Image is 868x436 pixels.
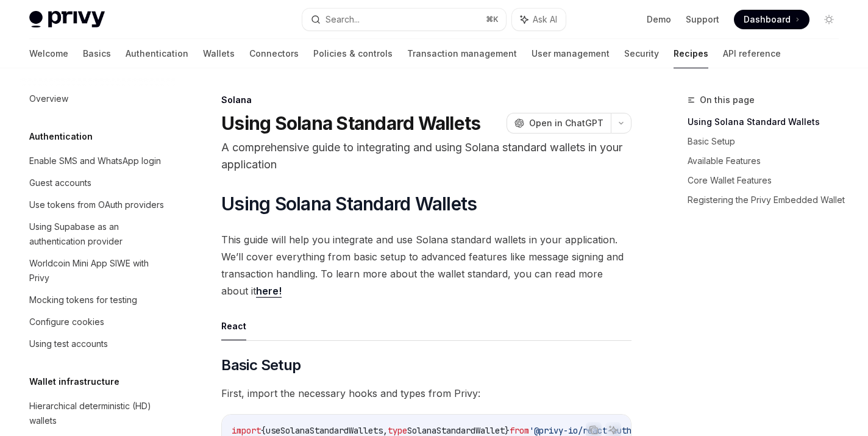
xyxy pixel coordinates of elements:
[256,285,282,298] a: here!
[688,190,848,210] a: Registering the Privy Embedded Wallet
[29,154,161,168] div: Enable SMS and WhatsApp login
[232,425,261,436] span: import
[221,356,301,375] span: Basic Setup
[83,39,111,68] a: Basics
[723,39,781,68] a: API reference
[688,171,848,190] a: Core Wallet Features
[29,399,168,428] div: Hierarchical deterministic (HD) wallets
[383,425,388,436] span: ,
[674,39,708,68] a: Recipes
[529,425,671,436] span: '@privy-io/react-auth/solana'
[249,39,299,68] a: Connectors
[512,9,566,30] button: Ask AI
[529,117,603,129] span: Open in ChatGPT
[221,312,246,340] button: React
[533,13,557,26] span: Ask AI
[29,176,91,190] div: Guest accounts
[407,39,517,68] a: Transaction management
[20,150,176,172] a: Enable SMS and WhatsApp login
[266,425,383,436] span: useSolanaStandardWallets
[221,112,480,134] h1: Using Solana Standard Wallets
[700,93,755,107] span: On this page
[688,112,848,132] a: Using Solana Standard Wallets
[221,94,631,106] div: Solana
[221,193,477,215] span: Using Solana Standard Wallets
[388,425,407,436] span: type
[686,13,719,26] a: Support
[313,39,393,68] a: Policies & controls
[29,256,168,285] div: Worldcoin Mini App SIWE with Privy
[29,91,68,106] div: Overview
[20,216,176,252] a: Using Supabase as an authentication provider
[126,39,188,68] a: Authentication
[325,12,360,27] div: Search...
[688,132,848,151] a: Basic Setup
[819,10,839,29] button: Toggle dark mode
[29,39,68,68] a: Welcome
[744,13,791,26] span: Dashboard
[29,293,137,307] div: Mocking tokens for testing
[20,395,176,432] a: Hierarchical deterministic (HD) wallets
[532,39,610,68] a: User management
[20,194,176,216] a: Use tokens from OAuth providers
[647,13,671,26] a: Demo
[688,151,848,171] a: Available Features
[20,252,176,289] a: Worldcoin Mini App SIWE with Privy
[221,231,631,299] span: This guide will help you integrate and use Solana standard wallets in your application. We’ll cov...
[734,10,809,29] a: Dashboard
[486,15,499,24] span: ⌘ K
[20,333,176,355] a: Using test accounts
[29,129,93,144] h5: Authentication
[302,9,506,30] button: Search...⌘K
[203,39,235,68] a: Wallets
[29,337,108,351] div: Using test accounts
[20,172,176,194] a: Guest accounts
[20,311,176,333] a: Configure cookies
[505,425,510,436] span: }
[407,425,505,436] span: SolanaStandardWallet
[507,113,611,134] button: Open in ChatGPT
[261,425,266,436] span: {
[510,425,529,436] span: from
[20,88,176,110] a: Overview
[29,374,119,389] h5: Wallet infrastructure
[221,139,631,173] p: A comprehensive guide to integrating and using Solana standard wallets in your application
[221,385,631,402] span: First, import the necessary hooks and types from Privy:
[29,198,164,212] div: Use tokens from OAuth providers
[20,289,176,311] a: Mocking tokens for testing
[29,11,105,28] img: light logo
[624,39,659,68] a: Security
[29,315,104,329] div: Configure cookies
[29,220,168,249] div: Using Supabase as an authentication provider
